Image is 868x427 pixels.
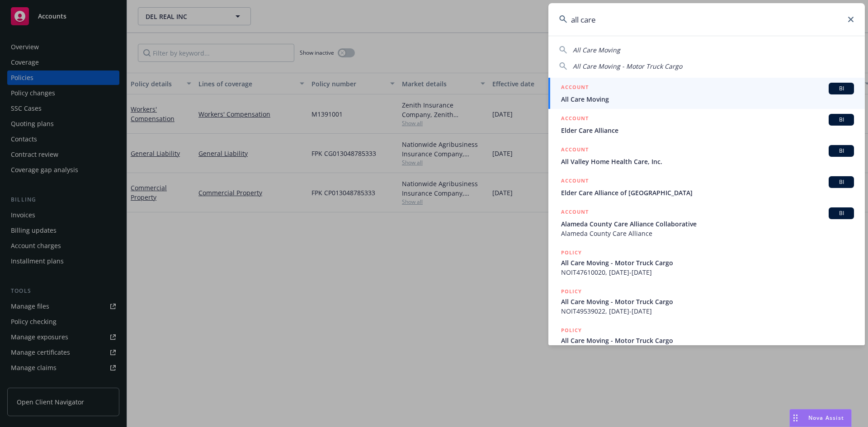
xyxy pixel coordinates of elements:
a: ACCOUNTBIAll Care Moving [548,78,865,109]
span: BI [832,116,850,124]
span: All Care Moving [573,46,620,54]
h5: ACCOUNT [561,207,589,218]
span: NOIT47610020, [DATE]-[DATE] [561,267,854,277]
span: All Care Moving - Motor Truck Cargo [561,336,854,345]
span: Nova Assist [808,414,844,422]
h5: POLICY [561,248,582,257]
span: All Care Moving - Motor Truck Cargo [561,297,854,306]
span: BI [832,147,850,155]
h5: ACCOUNT [561,83,589,94]
a: ACCOUNTBIElder Care Alliance of [GEOGRAPHIC_DATA] [548,171,865,202]
span: All Care Moving - Motor Truck Cargo [573,62,682,70]
h5: ACCOUNT [561,114,589,125]
span: Alameda County Care Alliance [561,229,854,238]
span: NOIT49539022, [DATE]-[DATE] [561,306,854,316]
div: Drag to move [790,409,801,427]
span: All Valley Home Health Care, Inc. [561,157,854,166]
span: BI [832,209,850,217]
a: POLICYAll Care Moving - Motor Truck CargoNOIT47610020, [DATE]-[DATE] [548,243,865,282]
a: POLICYAll Care Moving - Motor Truck CargoNOIT49539022, [DATE]-[DATE] [548,282,865,321]
span: All Care Moving [561,94,854,104]
span: Elder Care Alliance of [GEOGRAPHIC_DATA] [561,188,854,197]
h5: POLICY [561,287,582,296]
input: Search... [548,3,865,36]
h5: ACCOUNT [561,176,589,187]
button: Nova Assist [789,409,852,427]
h5: POLICY [561,326,582,335]
a: POLICYAll Care Moving - Motor Truck Cargo [548,321,865,360]
h5: ACCOUNT [561,145,589,156]
span: Alameda County Care Alliance Collaborative [561,219,854,229]
span: All Care Moving - Motor Truck Cargo [561,258,854,267]
span: BI [832,178,850,186]
a: ACCOUNTBIAlameda County Care Alliance CollaborativeAlameda County Care Alliance [548,202,865,243]
a: ACCOUNTBIElder Care Alliance [548,109,865,140]
span: Elder Care Alliance [561,126,854,135]
a: ACCOUNTBIAll Valley Home Health Care, Inc. [548,140,865,171]
span: BI [832,84,850,93]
